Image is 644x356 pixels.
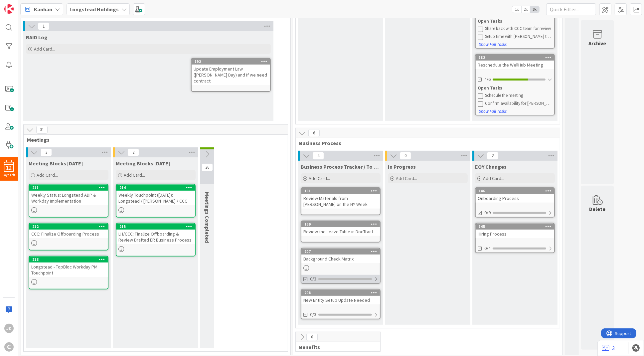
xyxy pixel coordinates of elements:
[304,249,380,254] div: 207
[192,59,270,85] div: 192Update Employment Law ([PERSON_NAME] Day) and if we need contract
[476,188,554,203] div: 146Onboarding Process
[476,188,554,194] div: 146
[301,188,380,194] div: 181
[116,185,195,191] div: 214
[29,263,108,277] div: Longstead - TopBloc Workday PM Touchpoint
[304,222,380,227] div: 169
[478,18,552,25] div: Open Tasks
[301,249,380,255] div: 207
[388,163,416,170] span: In Progress
[301,194,380,209] div: Review Materials from [PERSON_NAME] on the NY Week
[4,4,14,14] img: Visit kanbanzone.com
[128,148,139,156] span: 2
[521,6,530,13] span: 2x
[301,296,380,304] div: New Entity Setup Update Needed
[116,230,195,244] div: LH/CCC: Finalize Offboarding & Review Drafted ER Business Process
[485,93,552,98] div: Schedule the meeting
[124,172,145,178] span: Add Card...
[301,227,380,236] div: Review the Leave Table in DocTract
[119,224,195,229] div: 215
[116,224,195,230] div: 215
[512,6,521,13] span: 1x
[304,290,380,295] div: 208
[41,148,52,156] span: 3
[34,5,52,13] span: Kanban
[479,224,554,229] div: 145
[484,209,491,216] span: 0/9
[476,194,554,203] div: Onboarding Process
[487,152,498,160] span: 2
[29,160,83,167] span: Meeting Blocks Today
[589,205,606,213] div: Delete
[301,221,380,227] div: 169
[478,85,552,91] div: Open Tasks
[29,185,108,191] div: 211
[26,34,48,41] span: RAID Log
[70,6,119,13] b: Longstead Holdings
[32,185,108,190] div: 211
[476,230,554,238] div: Hiring Process
[301,249,380,263] div: 207Background Check Matrix
[6,166,12,170] span: 12
[485,34,552,39] div: Setup time with [PERSON_NAME] to review
[14,1,30,9] span: Support
[301,255,380,263] div: Background Check Matrix
[301,188,380,209] div: 181Review Materials from [PERSON_NAME] on the NY Week
[116,160,170,167] span: Meeting Blocks Tomorrow
[32,257,108,262] div: 213
[485,26,552,31] div: Share back with CCC team for review
[476,224,554,238] div: 145Hiring Process
[484,76,491,83] span: 4/6
[476,55,554,69] div: 182Reschedule the WellHub Meeting
[116,191,195,205] div: Weekly Touchpoint ([DATE]): Longstead / [PERSON_NAME] / CCC
[29,224,108,230] div: 212
[546,3,596,15] input: Quick Filter...
[310,311,316,318] span: 0/3
[119,185,195,190] div: 214
[476,55,554,61] div: 182
[37,172,58,178] span: Add Card...
[301,221,380,236] div: 169Review the Leave Table in DocTract
[479,55,554,60] div: 182
[202,163,213,171] span: 26
[475,163,507,170] span: EOY Changes
[400,152,411,160] span: 0
[478,41,507,48] button: Show Full Tasks
[29,257,108,263] div: 213
[29,230,108,238] div: CCC: Finalize Offboarding Process
[34,46,55,52] span: Add Card...
[301,163,381,170] span: Business Process Tracker / To Dos
[29,191,108,205] div: Weekly Status: Longstead ADP & Workday Implementation
[29,185,108,205] div: 211Weekly Status: Longstead ADP & Workday Implementation
[476,224,554,230] div: 145
[301,290,380,296] div: 208
[204,192,211,243] span: Meetings Completed
[192,59,270,65] div: 192
[313,152,324,160] span: 4
[602,344,615,352] a: 3
[530,6,539,13] span: 3x
[304,189,380,193] div: 181
[310,275,316,282] span: 0/3
[306,333,318,341] span: 0
[396,175,417,181] span: Add Card...
[483,175,504,181] span: Add Card...
[301,290,380,304] div: 208New Entity Setup Update Needed
[195,59,270,64] div: 192
[589,39,606,47] div: Archive
[4,324,14,333] div: JC
[36,126,48,134] span: 31
[192,65,270,85] div: Update Employment Law ([PERSON_NAME] Day) and if we need contract
[484,245,491,252] span: 0/4
[32,224,108,229] div: 212
[308,129,320,137] span: 6
[478,108,507,115] button: Show Full Tasks
[476,61,554,69] div: Reschedule the WellHub Meeting
[29,224,108,238] div: 212CCC: Finalize Offboarding Process
[116,224,195,244] div: 215LH/CCC: Finalize Offboarding & Review Drafted ER Business Process
[38,22,49,30] span: 1
[309,175,330,181] span: Add Card...
[485,101,552,106] div: Confirm availability for [PERSON_NAME]
[4,342,14,352] div: C
[479,189,554,193] div: 146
